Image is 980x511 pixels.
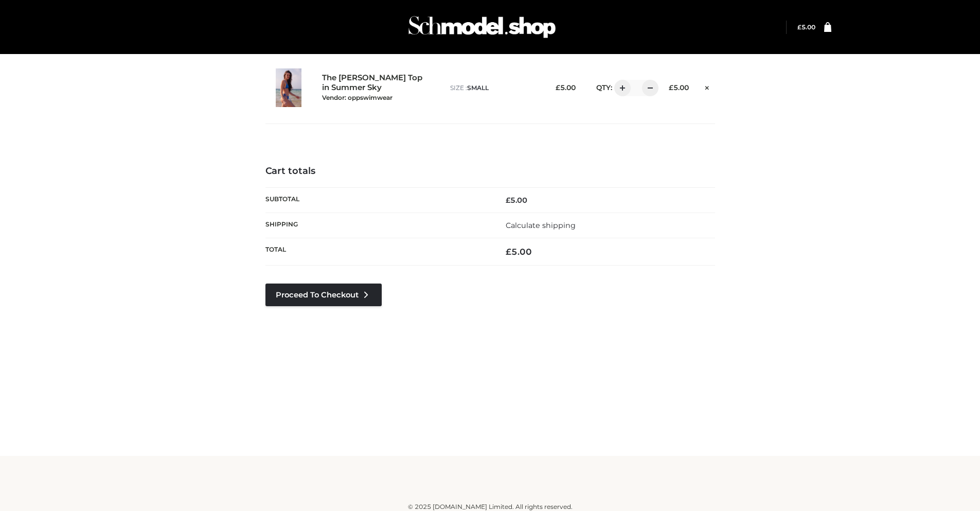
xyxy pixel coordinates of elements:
[265,166,715,177] h4: Cart totals
[506,246,511,257] span: £
[450,83,538,93] p: size :
[506,196,510,205] span: £
[467,84,489,92] span: SMALL
[265,187,490,213] th: Subtotal
[586,80,651,96] div: QTY:
[265,284,382,306] a: Proceed to Checkout
[669,83,689,92] bdi: 5.00
[797,23,815,31] bdi: 5.00
[265,238,490,266] th: Total
[797,23,815,31] a: £5.00
[506,246,532,257] bdi: 5.00
[506,221,576,230] a: Calculate shipping
[556,83,560,92] span: £
[405,7,559,47] img: Schmodel Admin 964
[556,83,576,92] bdi: 5.00
[265,213,490,238] th: Shipping
[322,94,393,101] small: Vendor: oppswimwear
[322,73,428,102] a: The [PERSON_NAME] Top in Summer SkyVendor: oppswimwear
[699,80,715,93] a: Remove this item
[506,196,527,205] bdi: 5.00
[669,83,673,92] span: £
[797,23,801,31] span: £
